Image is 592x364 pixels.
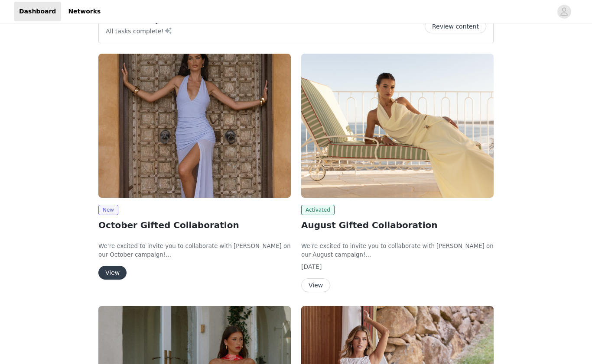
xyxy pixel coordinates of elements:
[98,266,127,280] button: View
[98,219,291,232] h2: October Gifted Collaboration
[425,19,486,33] button: Review content
[98,243,291,258] span: We’re excited to invite you to collaborate with [PERSON_NAME] on our October campaign!
[301,282,330,289] a: View
[63,2,106,21] a: Networks
[301,278,330,292] button: View
[301,205,335,215] span: Activated
[98,54,291,198] img: Peppermayo EU
[106,26,172,36] p: All tasks complete!
[560,5,568,19] div: avatar
[301,54,494,198] img: Peppermayo EU
[98,270,127,276] a: View
[98,205,118,215] span: New
[14,2,61,21] a: Dashboard
[301,243,494,258] span: We’re excited to invite you to collaborate with [PERSON_NAME] on our August campaign!
[301,219,494,232] h2: August Gifted Collaboration
[301,263,322,270] span: [DATE]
